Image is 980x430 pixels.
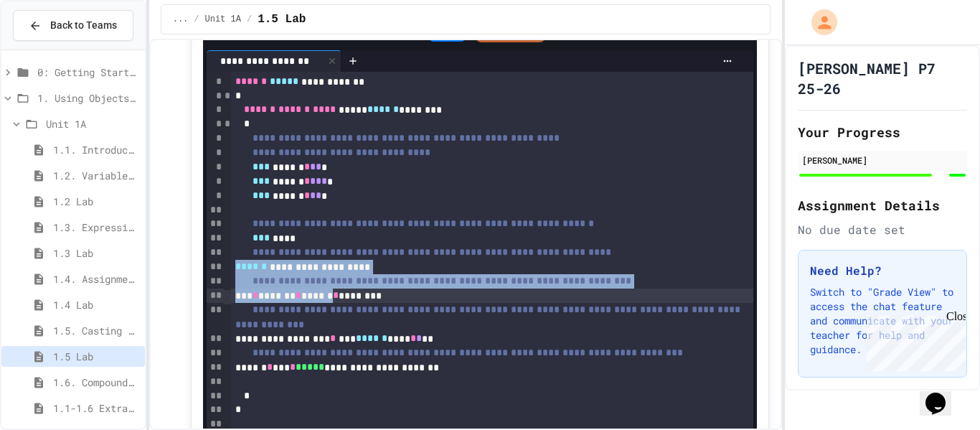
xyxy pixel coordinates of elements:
[53,168,139,183] span: 1.2. Variables and Data Types
[810,262,955,279] h3: Need Help?
[53,194,139,209] span: 1.2 Lab
[798,221,967,238] div: No due date set
[53,246,139,261] span: 1.3 Lab
[796,6,841,39] div: My Account
[920,373,966,416] iframe: chat widget
[37,65,139,80] span: 0: Getting Started
[798,195,967,215] h2: Assignment Details
[258,11,306,28] span: 1.5 Lab
[53,401,139,416] span: 1.1-1.6 Extra Coding Practice
[798,122,967,142] h2: Your Progress
[173,14,189,25] span: ...
[50,18,117,33] span: Back to Teams
[861,310,966,371] iframe: chat widget
[53,220,139,235] span: 1.3. Expressions and Output [New]
[205,14,241,25] span: Unit 1A
[53,323,139,338] span: 1.5. Casting and Ranges of Values
[53,375,139,390] span: 1.6. Compound Assignment Operators
[194,14,199,25] span: /
[13,10,133,41] button: Back to Teams
[810,285,955,357] p: Switch to "Grade View" to access the chat feature and communicate with your teacher for help and ...
[798,58,967,98] h1: [PERSON_NAME] P7 25-26
[6,6,99,91] div: Chat with us now!Close
[53,271,139,286] span: 1.4. Assignment and Input
[46,116,139,131] span: Unit 1A
[247,14,252,25] span: /
[53,142,139,157] span: 1.1. Introduction to Algorithms, Programming, and Compilers
[37,90,139,106] span: 1. Using Objects and Methods
[802,154,963,167] div: [PERSON_NAME]
[53,297,139,312] span: 1.4 Lab
[53,349,139,364] span: 1.5 Lab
